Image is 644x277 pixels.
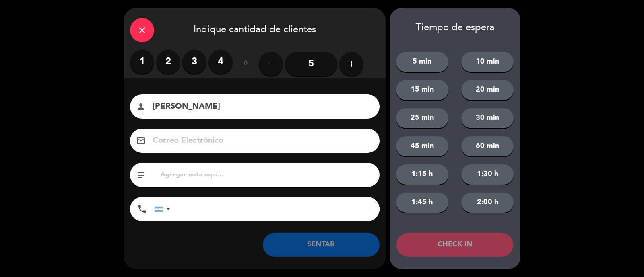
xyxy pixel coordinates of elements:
[266,59,276,69] i: remove
[160,169,374,181] input: Agregar nota aquí...
[136,102,146,111] i: person
[152,100,369,114] input: Nombre del cliente
[182,50,206,74] label: 3
[461,193,514,213] button: 2:00 h
[396,80,448,100] button: 15 min
[461,136,514,156] button: 60 min
[396,233,513,257] button: CHECK IN
[461,52,514,72] button: 10 min
[347,59,356,69] i: add
[156,50,180,74] label: 2
[339,52,363,76] button: add
[137,204,147,214] i: phone
[396,108,448,128] button: 25 min
[396,193,448,213] button: 1:45 h
[461,108,514,128] button: 30 min
[130,50,154,74] label: 1
[233,50,259,78] div: ó
[461,164,514,185] button: 1:30 h
[259,52,283,76] button: remove
[208,50,233,74] label: 4
[155,197,173,221] div: Argentina: +54
[137,25,147,35] i: close
[124,8,386,50] div: Indique cantidad de clientes
[263,233,380,257] button: SENTAR
[396,164,448,185] button: 1:15 h
[390,22,520,34] div: Tiempo de espera
[396,52,448,72] button: 5 min
[396,136,448,156] button: 45 min
[136,170,146,180] i: subject
[152,134,369,148] input: Correo Electrónico
[136,136,146,146] i: email
[461,80,514,100] button: 20 min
